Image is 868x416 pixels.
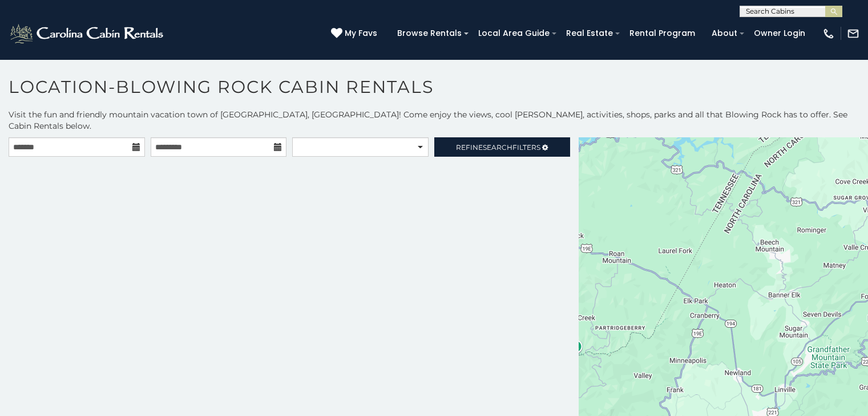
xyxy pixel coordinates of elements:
[434,137,571,157] a: RefineSearchFilters
[473,25,555,42] a: Local Area Guide
[391,25,467,42] a: Browse Rentals
[706,25,743,42] a: About
[624,25,701,42] a: Rental Program
[748,25,811,42] a: Owner Login
[9,22,167,45] img: White-1-2.png
[331,27,380,40] a: My Favs
[345,27,377,39] span: My Favs
[456,143,540,152] span: Refine Filters
[822,27,835,40] img: phone-regular-white.png
[847,27,859,40] img: mail-regular-white.png
[560,25,619,42] a: Real Estate
[483,143,512,152] span: Search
